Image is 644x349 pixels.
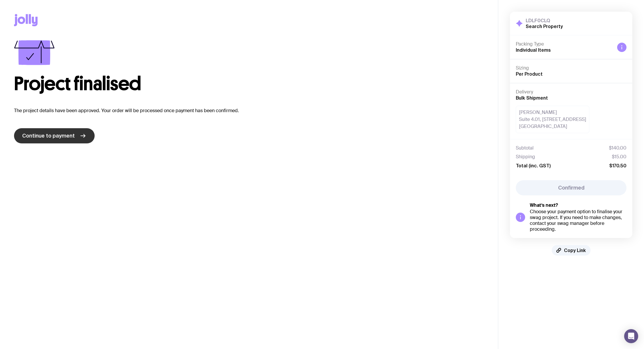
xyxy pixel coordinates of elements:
[530,202,626,208] h5: What’s next?
[609,145,626,151] span: $140.00
[516,145,534,151] span: Subtotal
[609,163,626,169] span: $170.50
[516,95,548,100] span: Bulk Shipment
[14,74,484,93] h1: Project finalised
[516,41,612,47] h4: Packing Type
[530,209,626,232] div: Choose your payment option to finalise your swag project. If you need to make changes, contact yo...
[516,106,589,133] div: [PERSON_NAME] Suite 4.01, [STREET_ADDRESS] [GEOGRAPHIC_DATA]
[516,89,626,95] h4: Delivery
[14,128,95,143] a: Continue to payment
[22,132,75,139] span: Continue to payment
[526,18,563,23] h3: LDLF0CLQ
[624,329,638,343] div: Open Intercom Messenger
[516,71,543,77] span: Per Product
[14,107,484,114] p: The project details have been approved. Your order will be processed once payment has been confir...
[516,180,626,195] button: Confirmed
[516,65,626,71] h4: Sizing
[526,23,563,29] h2: Search Property
[516,47,551,53] span: Individual Items
[564,247,586,253] span: Copy Link
[552,245,591,256] button: Copy Link
[516,154,535,160] span: Shipping
[516,163,551,169] span: Total (inc. GST)
[612,154,626,160] span: $15.00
